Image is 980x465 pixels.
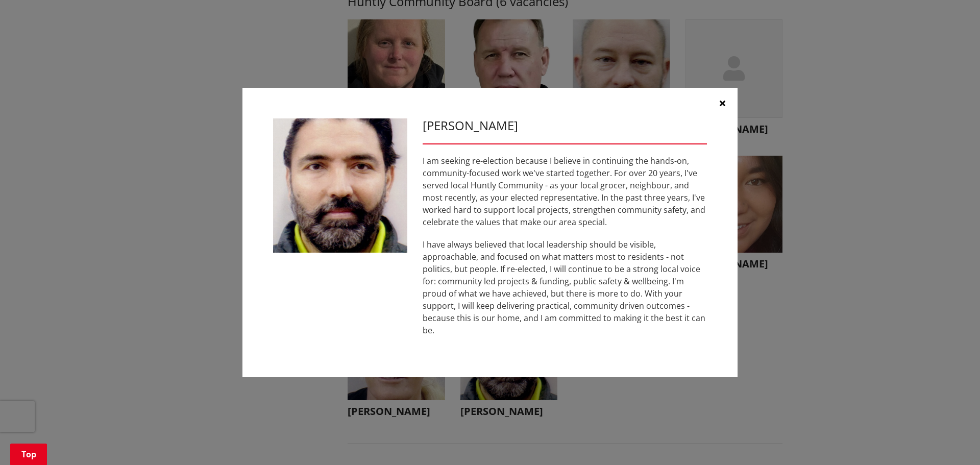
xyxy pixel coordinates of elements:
p: I have always believed that local leadership should be visible, approachable, and focused on what... [423,238,707,336]
iframe: Messenger Launcher [933,422,970,459]
h3: [PERSON_NAME] [423,118,707,133]
a: Top [10,444,47,465]
p: I am seeking re-election because I believe in continuing the hands-on, community-focused work we'... [423,155,707,228]
img: WO-B-HU__SANDHU_J__L6BKv [273,118,407,253]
